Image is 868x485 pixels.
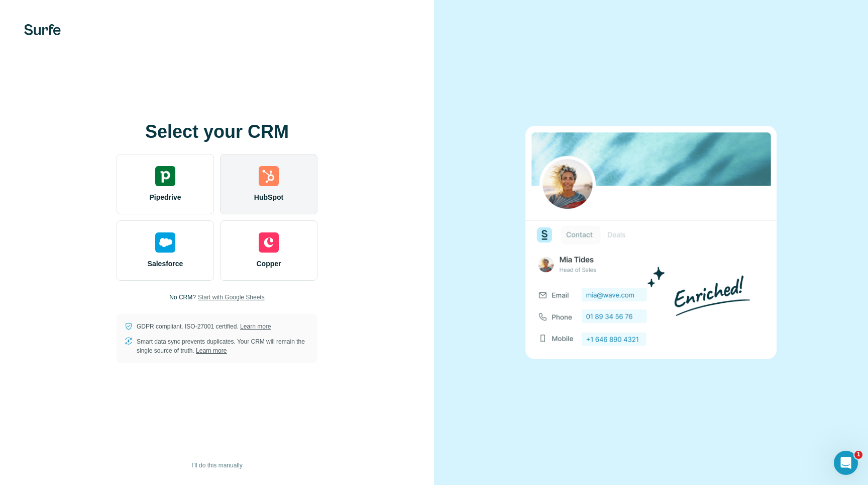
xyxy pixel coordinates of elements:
[155,166,175,186] img: pipedrive's logo
[259,166,279,186] img: hubspot's logo
[196,347,227,354] a: Learn more
[155,232,175,253] img: salesforce's logo
[834,451,858,475] iframe: Intercom live chat
[24,24,61,35] img: Surfe's logo
[198,293,265,302] button: Start with Google Sheets
[854,451,862,459] span: 1
[117,122,317,142] h1: Select your CRM
[184,458,249,473] button: I’ll do this manually
[191,461,242,470] span: I’ll do this manually
[137,337,309,355] p: Smart data sync prevents duplicates. Your CRM will remain the single source of truth.
[240,323,271,330] a: Learn more
[257,259,281,269] span: Copper
[137,322,271,331] p: GDPR compliant. ISO-27001 certified.
[148,259,183,269] span: Salesforce
[169,293,196,302] p: No CRM?
[525,126,777,359] img: none image
[149,192,181,202] span: Pipedrive
[254,192,283,202] span: HubSpot
[259,232,279,253] img: copper's logo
